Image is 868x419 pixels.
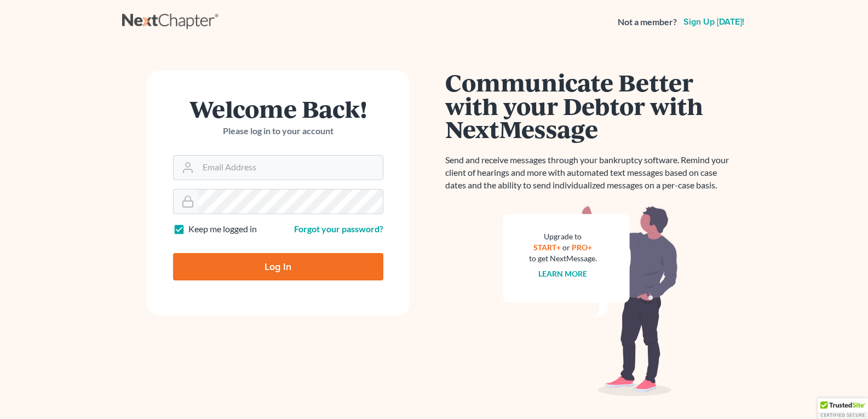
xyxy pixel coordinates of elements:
[173,97,383,120] h1: Welcome Back!
[529,253,597,264] div: to get NextMessage.
[503,205,678,397] img: nextmessage_bg-59042aed3d76b12b5cd301f8e5b87938c9018125f34e5fa2b7a6b67550977c72.svg
[562,243,570,252] span: or
[529,231,597,242] div: Upgrade to
[818,398,868,419] div: TrustedSite Certified
[572,243,592,252] a: PRO+
[681,18,746,26] a: Sign up [DATE]!
[294,223,383,234] a: Forgot your password?
[173,253,383,280] input: Log In
[533,243,561,252] a: START+
[173,125,383,137] p: Please log in to your account
[618,16,677,28] strong: Not a member?
[445,154,735,192] p: Send and receive messages through your bankruptcy software. Remind your client of hearings and mo...
[538,269,587,278] a: Learn more
[188,223,257,236] label: Keep me logged in
[198,156,383,180] input: Email Address
[445,71,735,141] h1: Communicate Better with your Debtor with NextMessage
